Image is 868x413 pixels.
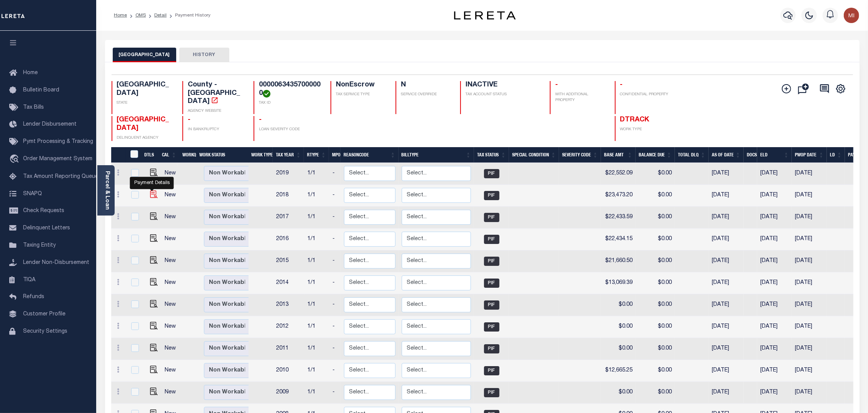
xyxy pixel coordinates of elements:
td: 1/1 [304,250,329,272]
td: 2010 [273,360,304,382]
td: [DATE] [709,338,744,360]
td: $0.00 [636,250,675,272]
th: WorkQ [179,147,196,163]
td: New [162,207,183,229]
a: Home [114,13,127,18]
td: 1/1 [304,382,329,404]
td: 2011 [273,338,304,360]
td: New [162,294,183,316]
span: - [259,116,262,123]
p: TAX ACCOUNT STATUS [466,92,541,98]
td: [DATE] [709,207,744,229]
span: Home [23,70,38,76]
td: [DATE] [792,316,827,338]
img: svg+xml;base64,PHN2ZyB4bWxucz0iaHR0cDovL3d3dy53My5vcmcvMjAwMC9zdmciIHBvaW50ZXItZXZlbnRzPSJub25lIi... [844,8,859,23]
td: 1/1 [304,316,329,338]
div: Payment Details [130,177,174,189]
td: [DATE] [757,272,792,294]
td: $0.00 [636,163,675,185]
td: $22,433.59 [601,207,636,229]
span: Pymt Processing & Tracking [23,139,93,144]
li: Payment History [167,12,210,19]
td: [DATE] [792,229,827,250]
p: DELINQUENT AGENCY [117,135,174,141]
td: [DATE] [709,294,744,316]
td: [DATE] [709,163,744,185]
span: PIF [484,213,499,222]
td: $0.00 [636,207,675,229]
span: PIF [484,322,499,332]
h4: N [401,81,451,90]
p: CONFIDENTIAL PROPERTY [620,92,677,98]
td: 2013 [273,294,304,316]
td: $0.00 [601,382,636,404]
td: [DATE] [757,382,792,404]
td: 1/1 [304,360,329,382]
td: 2014 [273,272,304,294]
td: - [329,163,341,185]
th: Work Type [248,147,273,163]
p: WITH ADDITIONAL PROPERTY [555,92,606,103]
td: [DATE] [757,229,792,250]
th: Special Condition: activate to sort column ascending [509,147,559,163]
td: $22,552.09 [601,163,636,185]
th: Work Status [196,147,249,163]
td: - [329,316,341,338]
th: ELD: activate to sort column ascending [757,147,792,163]
td: New [162,360,183,382]
td: $21,660.50 [601,250,636,272]
span: Lender Non-Disbursement [23,260,89,265]
td: [DATE] [757,294,792,316]
button: [GEOGRAPHIC_DATA] [113,48,176,62]
button: HISTORY [179,48,229,62]
th: As of Date: activate to sort column ascending [709,147,744,163]
h4: [GEOGRAPHIC_DATA] [117,81,174,98]
th: ReasonCode: activate to sort column ascending [341,147,398,163]
td: 1/1 [304,272,329,294]
td: - [329,272,341,294]
td: New [162,382,183,404]
span: PIF [484,257,499,266]
td: New [162,229,183,250]
span: PIF [484,388,499,397]
td: [DATE] [709,272,744,294]
td: [DATE] [709,316,744,338]
td: [DATE] [792,185,827,207]
td: [DATE] [792,338,827,360]
span: - [188,116,190,123]
th: RType: activate to sort column ascending [304,147,329,163]
a: Parcel & Loan [104,171,110,210]
th: Base Amt: activate to sort column ascending [601,147,636,163]
span: Order Management System [23,156,92,162]
th: LD: activate to sort column ascending [827,147,845,163]
p: WORK TYPE [620,127,677,133]
td: [DATE] [792,163,827,185]
td: - [329,207,341,229]
span: Tax Amount Reporting Queue [23,174,98,179]
p: IN BANKRUPTCY [188,127,244,133]
p: TAX SERVICE TYPE [336,92,386,98]
p: SERVICE OVERRIDE [401,92,451,98]
td: $0.00 [636,338,675,360]
td: $0.00 [636,316,675,338]
td: - [329,294,341,316]
span: PIF [484,366,499,375]
td: $0.00 [636,382,675,404]
th: Tax Status: activate to sort column ascending [474,147,509,163]
td: [DATE] [757,338,792,360]
th: Docs [744,147,757,163]
td: [DATE] [757,250,792,272]
h4: INACTIVE [466,81,541,90]
td: 1/1 [304,207,329,229]
span: PIF [484,300,499,310]
span: - [620,81,623,88]
p: AGENCY WEBSITE [188,108,244,114]
td: $0.00 [636,272,675,294]
th: MPO [329,147,341,163]
td: 2017 [273,207,304,229]
th: Severity Code: activate to sort column ascending [559,147,601,163]
td: $22,434.15 [601,229,636,250]
span: SNAPQ [23,191,42,196]
h4: County - [GEOGRAPHIC_DATA] [188,81,244,106]
span: [GEOGRAPHIC_DATA] [117,116,169,132]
